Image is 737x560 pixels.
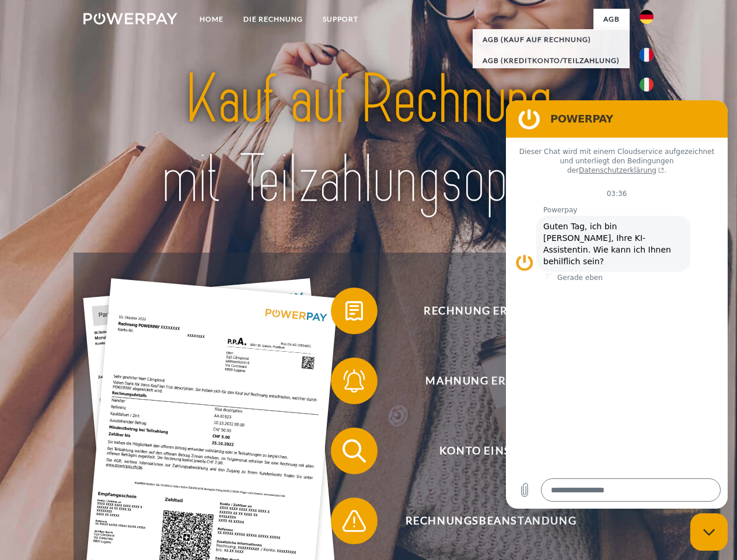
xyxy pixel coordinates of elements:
[190,9,233,30] a: Home
[348,428,634,474] span: Konto einsehen
[690,513,728,551] iframe: Schaltfläche zum Öffnen des Messaging-Fensters; Konversation läuft
[233,9,313,30] a: DIE RECHNUNG
[640,78,654,92] img: it
[640,10,654,24] img: de
[348,288,634,334] span: Rechnung erhalten?
[348,498,634,544] span: Rechnungsbeanstandung
[331,288,634,334] button: Rechnung erhalten?
[593,9,630,30] a: agb
[331,498,634,544] button: Rechnungsbeanstandung
[340,506,369,535] img: qb_warning.svg
[111,56,626,223] img: title-powerpay_de.svg
[340,436,369,466] img: qb_search.svg
[83,13,177,24] img: logo-powerpay-white.svg
[340,296,369,325] img: qb_bill.svg
[473,50,630,71] a: AGB (Kreditkonto/Teilzahlung)
[331,358,634,404] button: Mahnung erhalten?
[506,100,728,509] iframe: Messaging-Fenster
[473,29,630,50] a: AGB (Kauf auf Rechnung)
[331,428,634,474] button: Konto einsehen
[348,358,634,404] span: Mahnung erhalten?
[640,48,654,62] img: fr
[313,9,368,30] a: SUPPORT
[340,366,369,395] img: qb_bell.svg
